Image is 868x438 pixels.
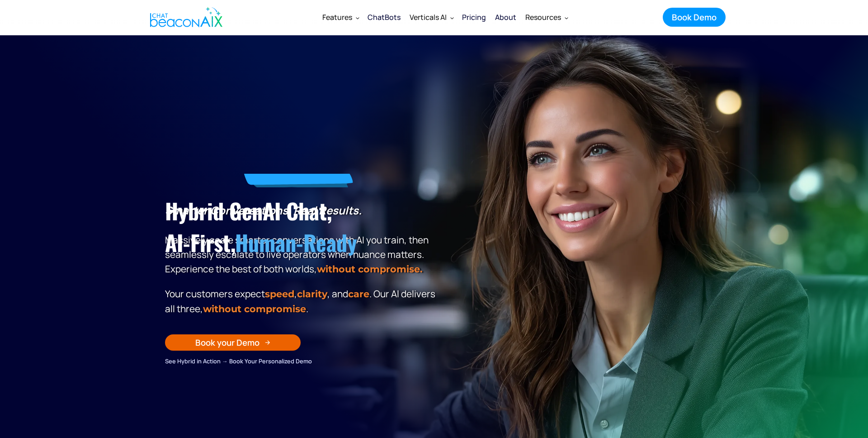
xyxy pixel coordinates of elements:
[368,11,401,24] div: ChatBots
[165,334,301,351] a: Book your Demo
[165,195,439,259] h1: Hybrid GenAI Chat, AI-First,
[356,16,359,19] img: Dropdown
[318,6,363,28] div: Features
[450,16,454,19] img: Dropdown
[405,6,458,28] div: Verticals AI
[663,8,726,27] a: Book Demo
[410,11,447,24] div: Verticals AI
[521,6,572,28] div: Resources
[165,286,439,316] p: Your customers expect , , and . Our Al delivers all three, .
[495,11,516,24] div: About
[348,288,369,300] span: care
[235,226,357,258] span: Human-Ready
[462,11,486,24] div: Pricing
[297,288,327,300] span: clarity
[165,356,439,366] div: See Hybrid in Action → Book Your Personalized Demo
[363,5,405,29] a: ChatBots
[491,5,521,29] a: About
[265,288,294,300] strong: speed
[525,11,561,24] div: Resources
[195,337,259,348] div: Book your Demo
[265,340,270,345] img: Arrow
[142,1,227,33] a: home
[322,11,352,24] div: Features
[458,5,491,29] a: Pricing
[565,16,568,19] img: Dropdown
[203,303,306,314] span: without compromise
[672,11,717,23] div: Book Demo
[317,263,422,275] strong: without compromise.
